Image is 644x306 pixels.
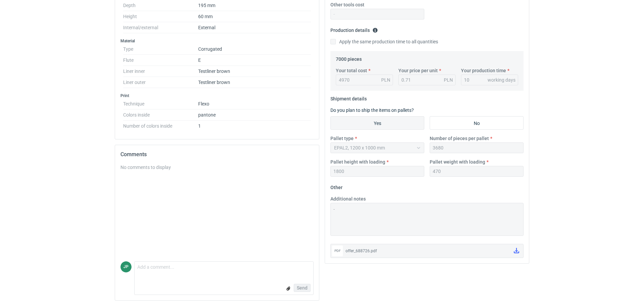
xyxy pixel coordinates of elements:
[198,44,311,55] dd: Corrugated
[120,261,132,272] figcaption: JP
[381,77,390,83] div: PLN
[444,77,453,83] div: PLN
[346,248,508,254] div: offer_688726.pdf
[123,44,198,55] dt: Type
[198,77,311,88] dd: Testliner brown
[330,135,354,142] label: Pallet type
[330,203,524,236] textarea: -
[198,121,311,129] dd: 1
[198,98,311,110] dd: Flexo
[123,77,198,88] dt: Liner outer
[198,110,311,121] dd: pantone
[123,98,198,110] dt: Technique
[198,66,311,77] dd: Testliner brown
[120,164,314,171] div: No comments to display
[398,67,438,74] label: Your price per unit
[330,93,367,101] legend: Shipment details
[330,1,364,8] label: Other tools cost
[123,121,198,129] dt: Number of colors inside
[123,11,198,22] dt: Height
[297,286,308,290] span: Send
[336,67,367,74] label: Your total cost
[330,195,366,202] label: Additional notes
[198,22,311,33] dd: External
[123,55,198,66] dt: Flute
[330,38,438,45] label: Apply the same production time to all quantities
[330,182,343,190] legend: Other
[430,135,489,142] label: Number of pieces per pallet
[198,55,311,66] dd: E
[123,22,198,33] dt: Internal/external
[120,93,314,98] h3: Print
[330,107,414,113] label: Do you plan to ship the items on pallets?
[332,246,343,256] div: pdf
[123,66,198,77] dt: Liner inner
[198,11,311,22] dd: 60 mm
[120,150,314,159] h2: Comments
[330,25,378,33] legend: Production details
[336,54,362,62] legend: 7000 pieces
[488,77,515,83] div: working days
[120,261,132,272] div: Justyna Powała
[430,159,485,165] label: Pallet weight with loading
[330,159,385,165] label: Pallet height with loading
[123,110,198,121] dt: Colors inside
[120,38,314,44] h3: Material
[294,284,311,292] button: Send
[461,67,506,74] label: Your production time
